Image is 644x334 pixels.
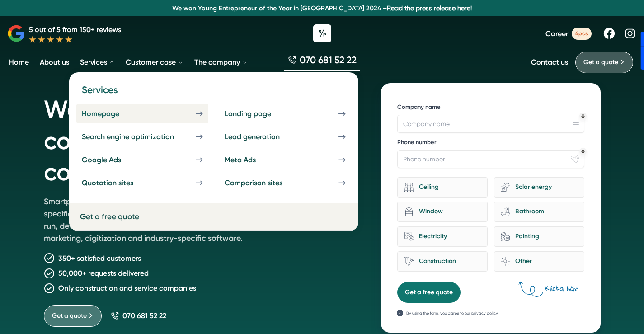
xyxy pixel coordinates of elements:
font: 4pcs [575,30,588,37]
font: Only construction and service companies [58,284,196,292]
font: Smartproduktion is an entrepreneur-driven company that is specifically focused on helping constru... [44,197,297,243]
font: Landing page [225,109,271,118]
a: 070 681 52 22 [111,311,166,320]
a: Services [78,51,117,74]
font: 50,000+ requests delivered [58,269,149,278]
a: Comparison sites [219,173,351,193]
font: Get a quote [52,312,87,320]
a: Customer case [124,51,185,74]
a: Home [7,51,31,74]
a: Lead generation [219,127,351,146]
font: 5 out of 5 from 150+ reviews [29,25,121,34]
font: Lead generation [225,132,280,141]
font: We create growth for [44,95,280,124]
div: Mandatory [581,150,585,153]
a: Landing page [219,104,351,123]
a: About us [38,51,71,74]
a: Read the press release here! [387,5,472,12]
font: Company name [397,103,441,110]
font: Phone number [397,139,436,146]
button: Get a free quote [397,282,461,303]
a: Get a quote [44,305,102,327]
a: Get a quote [575,52,633,73]
a: 070 681 52 22 [284,53,360,71]
font: Quotation sites [82,179,133,187]
a: Get a free quote [80,212,139,221]
a: Career 4pcs [545,28,592,40]
a: Quotation sites [76,173,208,193]
font: 350+ satisfied customers [58,254,141,263]
a: Search engine optimization [76,127,208,146]
font: Career [545,29,568,38]
font: Get a free quote [405,288,453,296]
font: Services [82,84,118,95]
font: 070 681 52 22 [122,311,166,320]
a: The company [193,51,249,74]
a: Meta Ads [219,150,351,169]
font: construction and service companies [44,127,317,187]
a: Homepage [76,104,208,123]
font: Meta Ads [225,155,256,164]
font: Google Ads [82,155,121,164]
a: Contact us [531,58,568,66]
div: Mandatory [581,114,585,118]
font: Comparison sites [225,179,282,187]
font: Homepage [82,109,119,118]
a: Google Ads [76,150,208,169]
font: Search engine optimization [82,132,174,141]
font: We won Young Entrepreneur of the Year in [GEOGRAPHIC_DATA] 2024 – [172,4,387,12]
font: 070 681 52 22 [300,54,357,66]
font: By using the form, you agree to our privacy policy. [406,311,498,315]
input: Company name [397,115,584,133]
font: Get a quote [583,58,618,66]
input: Phone number [397,150,584,168]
